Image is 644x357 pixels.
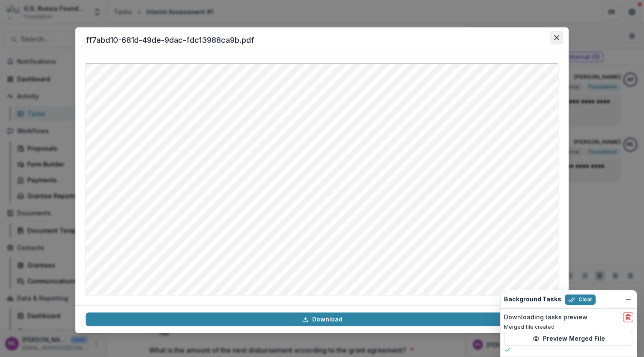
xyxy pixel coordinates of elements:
[550,31,563,45] button: Close
[86,312,558,326] a: Download
[504,296,561,303] h2: Background Tasks
[504,314,587,321] h2: Downloading tasks preview
[75,27,569,53] header: ff7abd10-681d-49de-9dac-fdc13988ca9b.pdf
[504,323,633,331] p: Merged file created
[623,312,633,322] button: delete
[565,295,596,305] button: Clear
[504,332,633,345] button: Preview Merged File
[623,294,633,304] button: Dismiss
